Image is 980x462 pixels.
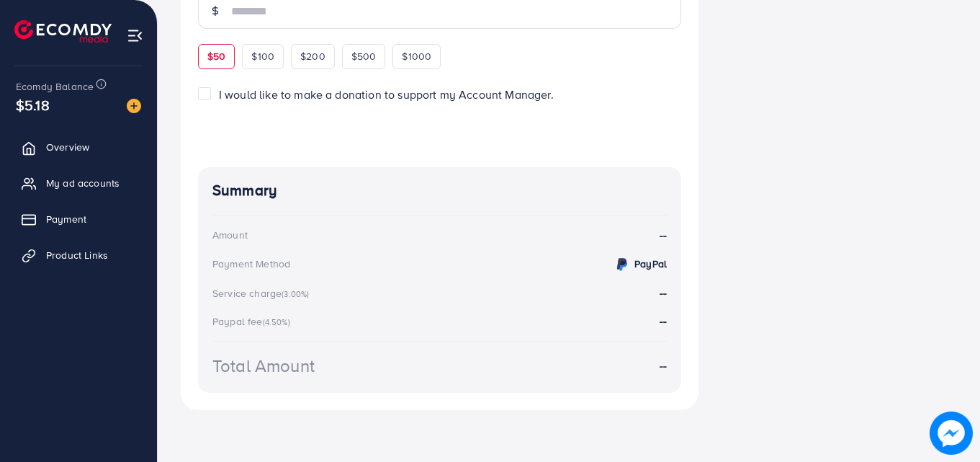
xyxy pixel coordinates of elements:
span: $200 [300,49,325,63]
div: Payment Method [212,257,290,271]
span: $50 [207,49,225,63]
span: $5.18 [16,94,50,115]
img: credit [613,256,631,273]
strong: -- [660,313,667,329]
div: Amount [212,228,248,242]
span: $500 [351,49,377,63]
img: logo [14,20,112,43]
img: menu [127,27,143,44]
small: (3.00%) [282,288,309,300]
div: Service charge [212,286,313,301]
a: Payment [11,205,146,234]
img: image [930,412,972,454]
a: Product Links [11,241,146,270]
span: My ad accounts [46,176,120,190]
a: My ad accounts [11,169,146,197]
a: Overview [11,133,146,161]
strong: -- [660,227,667,244]
span: Payment [46,212,86,226]
strong: -- [660,285,667,301]
span: $100 [251,49,274,63]
img: image [127,99,141,113]
h4: Summary [212,182,667,200]
span: Overview [46,140,89,154]
div: Paypal fee [212,314,295,329]
span: $1000 [402,49,431,63]
strong: PayPal [634,257,667,271]
strong: -- [660,357,667,374]
span: I would like to make a donation to support my Account Manager. [219,86,554,102]
span: Ecomdy Balance [16,79,94,94]
span: Product Links [46,248,108,262]
small: (4.50%) [263,316,290,328]
div: Total Amount [212,353,315,378]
